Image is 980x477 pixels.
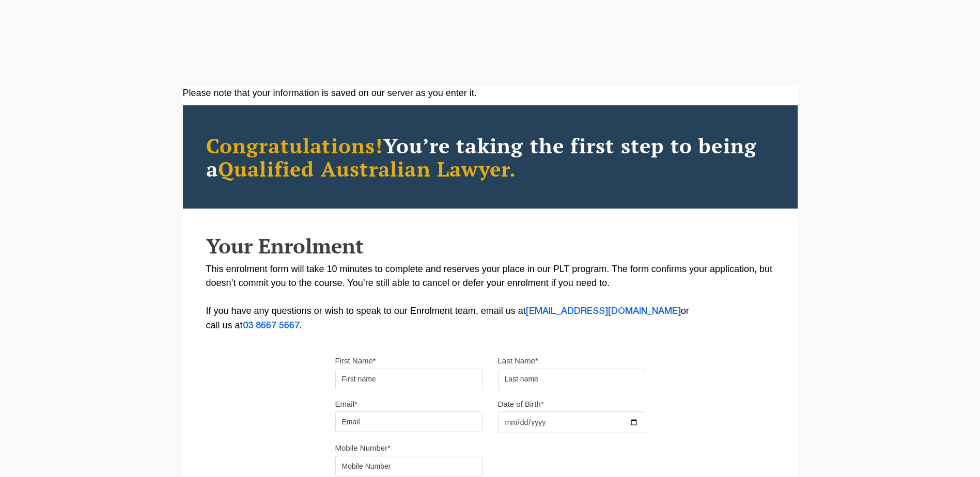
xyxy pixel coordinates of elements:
h2: You’re taking the first step to being a [206,134,774,180]
h2: Your Enrolment [206,234,774,257]
div: Please note that your information is saved on our server as you enter it. [183,86,798,100]
a: 03 8667 5667 [243,322,300,330]
input: First name [335,369,483,389]
label: First Name* [335,356,376,366]
a: [EMAIL_ADDRESS][DOMAIN_NAME] [526,307,681,315]
span: Qualified Australian Lawyer. [218,155,517,182]
input: Mobile Number [335,456,483,476]
input: Email [335,411,483,432]
label: Mobile Number* [335,443,391,453]
label: Email* [335,399,357,409]
span: Congratulations! [206,132,383,159]
p: This enrolment form will take 10 minutes to complete and reserves your place in our PLT program. ... [206,262,774,333]
input: Last name [498,369,645,389]
label: Date of Birth* [498,399,544,409]
label: Last Name* [498,356,538,366]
